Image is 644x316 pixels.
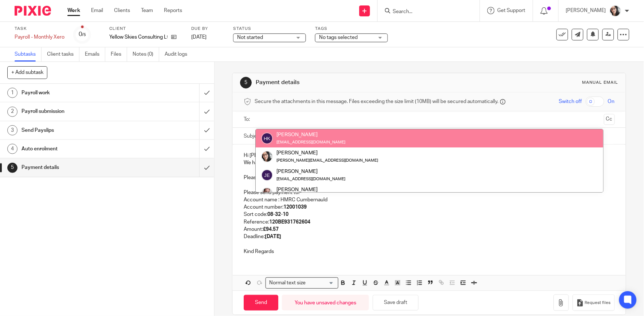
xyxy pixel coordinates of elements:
a: Clients [114,7,130,14]
p: Sort code: [244,211,614,218]
label: Tags [315,26,388,32]
small: [EMAIL_ADDRESS][DOMAIN_NAME] [276,140,345,144]
p: Deadline: [244,233,614,240]
span: Not started [237,35,263,40]
span: Request files [585,300,611,306]
p: Please send payment to: [244,189,614,196]
p: [PERSON_NAME] [566,7,606,14]
strong: 120BE931762604 [269,220,310,225]
img: me%20(1).jpg [261,151,273,162]
button: Save draft [373,295,419,311]
span: On [608,98,615,105]
span: Secure the attachments in this message. Files exceeding the size limit (10MB) will be secured aut... [255,98,498,105]
p: Hi [PERSON_NAME] [244,152,614,159]
img: svg%3E [261,169,273,181]
div: [PERSON_NAME] [276,131,345,138]
div: You have unsaved changes [282,295,369,311]
label: Task [15,26,64,32]
img: me%20(1).jpg [610,5,621,17]
label: Client [109,26,182,32]
p: Account name : HMRC Cumbernauld [244,196,614,204]
div: 5 [240,77,252,88]
div: 2 [7,107,17,117]
div: [PERSON_NAME] [276,149,378,157]
p: Reference: [244,218,614,226]
div: [PERSON_NAME] [276,167,345,175]
p: Account number: [244,204,614,211]
a: Team [141,7,153,14]
span: Get Support [498,8,526,13]
small: [EMAIL_ADDRESS][DOMAIN_NAME] [276,177,345,181]
div: 4 [7,144,17,154]
h1: Send Payslips [21,125,135,136]
input: Search [392,9,458,15]
button: Request files [573,295,615,311]
small: [PERSON_NAME][EMAIL_ADDRESS][DOMAIN_NAME] [276,158,378,162]
span: No tags selected [319,35,358,40]
h1: Payroll submission [21,106,135,117]
button: + Add subtask [7,66,47,79]
a: Work [67,7,80,14]
a: Audit logs [165,47,193,62]
h1: Auto enrolment [21,143,135,154]
a: Email [91,7,103,14]
div: 0 [79,30,86,39]
a: Notes (0) [133,47,159,62]
strong: £94.57 [263,227,279,232]
img: svg%3E [261,133,273,144]
label: Subject: [244,133,263,140]
div: Payroll - Monthly Xero [15,33,64,41]
span: Switch off [559,98,582,105]
a: Client tasks [47,47,79,62]
p: We have now successfully filed July`s payroll. [244,159,614,166]
label: To: [244,116,252,123]
div: 3 [7,125,17,135]
strong: 12001039 [283,205,307,210]
h1: Payment details [21,162,135,173]
small: /5 [82,33,86,37]
div: 1 [7,88,17,98]
a: Reports [164,7,182,14]
label: Status [233,26,306,32]
label: Due by [191,26,224,32]
p: Please find the attached payslip. [244,174,614,181]
strong: [DATE] [265,234,281,239]
span: Normal text size [267,279,307,287]
div: Search for option [266,277,338,289]
div: Manual email [582,80,619,86]
div: 5 [7,163,17,173]
p: Kind Regards [244,240,614,255]
a: Files [111,47,127,62]
h1: Payment details [256,79,445,86]
img: Pixie [15,6,51,16]
strong: 08-32-10 [267,212,288,217]
a: Subtasks [15,47,42,62]
input: Search for option [308,279,334,287]
p: Yellow Skies Consulting Ltd [109,33,168,41]
button: Cc [604,114,615,125]
span: [DATE] [191,35,207,40]
h1: Payroll work [21,87,135,98]
p: Amount: [244,226,614,233]
img: Munro%20Partners-3202.jpg [261,187,273,199]
div: [PERSON_NAME] [276,186,378,193]
input: Send [244,295,278,311]
a: Emails [85,47,105,62]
